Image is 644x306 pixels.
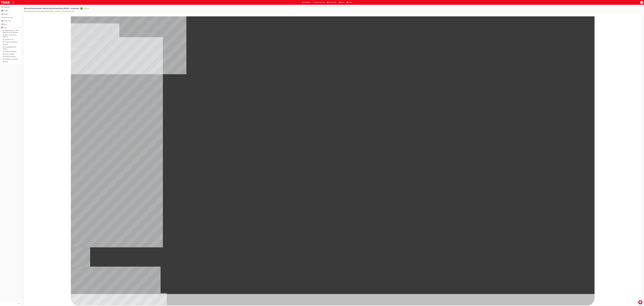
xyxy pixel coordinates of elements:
[329,1,336,3] span: Product Hub
[2,55,21,58] a: 09. Technical Training
[45,278,94,291] div: BACK Trigger this button to go to the previous slide
[79,8,80,9] span: |
[80,7,83,10] span: learningRecordVerb_COMPLETE-icon
[3,10,9,12] div: My Team
[327,1,328,3] span: car-icon
[24,8,79,9] span: New and Demonstrator Vehicle Advertising Policy (NVAP) – eLearning
[3,23,7,25] div: News
[349,1,352,3] span: Pages
[2,24,3,25] span: news-icon
[2,38,21,41] a: 03. Toyota For Life
[341,1,344,3] span: News
[1,13,21,16] a: Analytics
[1,26,21,29] button: Pages
[2,41,21,43] a: 04. Customer Experience
[18,303,20,305] span: prev-icon
[1,1,14,4] img: Trak
[2,29,21,34] a: 01. Toyota Academy - 2025 Dealer Training Catalogue
[3,6,10,8] div: Dashboard
[326,1,338,4] a: car-iconProduct Hub
[2,53,21,55] a: 08. Service Training
[313,1,314,3] span: search-icon
[2,13,3,15] span: chart-icon
[1,16,21,19] a: Search Learning
[2,58,21,61] a: 10. TUNE Rev-Up Training
[301,1,312,4] a: guage-iconDashboard
[1,19,21,22] a: Product Hub
[339,1,340,3] span: news-icon
[638,300,642,304] div: Open Intercom Messenger
[2,7,3,8] span: guage-icon
[2,60,21,63] a: All Pages
[2,34,21,38] a: 02. New - Toyota Dealer Induction
[2,50,21,53] a: 07. Parts21 Certification
[2,17,3,18] span: search-icon
[2,43,21,46] a: 05. Sales
[315,1,324,3] span: Search Learning
[3,20,11,22] div: Product Hub
[19,27,20,29] span: up-icon
[3,13,9,15] div: Analytics
[1,6,21,9] a: Dashboard
[83,8,89,9] div: Completed
[2,10,3,12] span: people-icon
[640,1,643,4] button: AH
[304,1,311,3] span: Dashboard
[3,17,13,18] div: Search Learning
[3,27,7,29] div: Pages
[346,1,354,4] a: pages-iconPages
[1,23,21,26] a: News
[2,20,3,22] span: car-icon
[641,1,642,3] span: AH
[347,1,348,3] span: pages-icon
[312,1,326,4] a: search-iconSearch Learning
[302,1,303,3] span: guage-icon
[62,10,74,12] li: eLearning Module View
[24,11,60,12] a: New and Demonstrator Vehicle Advertising Policy (NVAP) – eLearning
[338,1,346,4] a: news-iconNews
[2,46,21,50] a: 06. Electrification (EV & Hybrid)
[1,9,21,12] a: My Team
[2,27,3,28] span: pages-icon
[1,5,21,26] button: DashboardMy TeamAnalyticsSearch LearningProduct HubNews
